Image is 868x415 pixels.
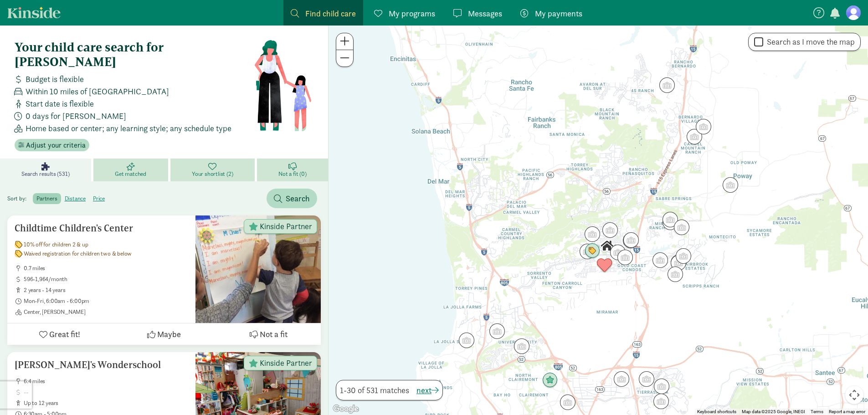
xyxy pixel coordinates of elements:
[663,215,678,230] div: Click to see details
[21,170,69,178] span: Search results (531)
[623,233,638,248] div: Click to see details
[15,40,254,69] h4: Your child care search for [PERSON_NAME]
[560,395,575,410] div: Click to see details
[267,189,317,208] button: Search
[697,409,736,415] button: Keyboard shortcuts
[61,193,89,204] label: distance
[623,232,639,248] div: Click to see details
[260,222,312,231] span: Kinside Partner
[542,373,558,388] div: Click to see details
[723,177,738,193] div: Click to see details
[331,403,361,415] img: Google
[26,140,86,151] span: Adjust your criteria
[24,276,188,283] span: 596-1,964/month
[49,328,80,340] span: Great fit!
[742,409,805,414] span: Map data ©2025 Google, INEGI
[671,255,686,271] div: Click to see details
[763,36,855,47] label: Search as I move the map
[535,7,582,20] span: My payments
[610,245,626,260] div: Click to see details
[257,159,328,181] a: Not a fit (0)
[115,170,146,178] span: Get matched
[24,378,188,385] span: 6.4 miles
[260,359,312,367] span: Kinside Partner
[663,212,678,227] div: Click to see details
[654,379,669,394] div: Click to see details
[331,403,361,415] a: Open this area in Google Maps (opens a new window)
[15,139,89,152] button: Adjust your criteria
[15,223,188,234] h5: Childtime Children's Center
[459,333,474,348] div: Click to see details
[26,122,231,134] span: Home based or center; any learning style; any schedule type
[674,220,689,235] div: Click to see details
[614,371,629,387] div: Click to see details
[653,394,669,409] div: Click to see details
[7,195,31,202] span: Sort by:
[7,323,112,345] button: Great fit!
[157,328,181,340] span: Maybe
[468,7,502,20] span: Messages
[24,265,188,272] span: 0.7 miles
[489,323,505,339] div: Click to see details
[89,193,108,204] label: price
[26,110,126,122] span: 0 days for [PERSON_NAME]
[845,386,863,404] button: Map camera controls
[585,226,600,242] div: Click to see details
[514,338,529,354] div: Click to see details
[659,77,675,93] div: Click to see details
[687,129,702,144] div: Click to see details
[170,159,257,181] a: Your shortlist (2)
[26,97,94,110] span: Start date is flexible
[278,170,306,178] span: Not a fit (0)
[599,238,615,254] div: Click to see details
[696,119,711,134] div: Click to see details
[286,192,310,205] span: Search
[112,323,216,345] button: Maybe
[671,255,686,270] div: Click to see details
[585,243,600,259] div: Click to see details
[24,400,188,407] span: up to 12 years
[389,7,435,20] span: My programs
[617,250,633,265] div: Click to see details
[24,287,188,294] span: 2 years - 14 years
[216,323,321,345] button: Not a fit
[639,371,654,387] div: Click to see details
[26,73,84,85] span: Budget is flexible
[26,85,169,97] span: Within 10 miles of [GEOGRAPHIC_DATA]
[24,297,188,305] span: Mon-Fri, 6:00am - 6:00pm
[340,384,409,396] span: 1-30 of 531 matches
[676,248,691,264] div: Click to see details
[7,7,61,18] a: Kinside
[597,258,612,273] div: Click to see details
[811,409,823,414] a: Terms (opens in new tab)
[652,252,668,268] div: Click to see details
[580,244,595,259] div: Click to see details
[15,359,188,370] h5: [PERSON_NAME]'s Wonderschool
[24,250,132,257] span: Waived registration for children two & below
[93,159,170,181] a: Get matched
[416,384,439,396] button: next
[260,328,288,340] span: Not a fit
[305,7,356,20] span: Find child care
[668,266,683,282] div: Click to see details
[33,193,61,204] label: partners
[24,241,88,248] span: 10% off for children 2 & up
[24,308,188,316] span: Center, [PERSON_NAME]
[602,222,618,238] div: Click to see details
[829,409,865,414] a: Report a map error
[192,170,233,178] span: Your shortlist (2)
